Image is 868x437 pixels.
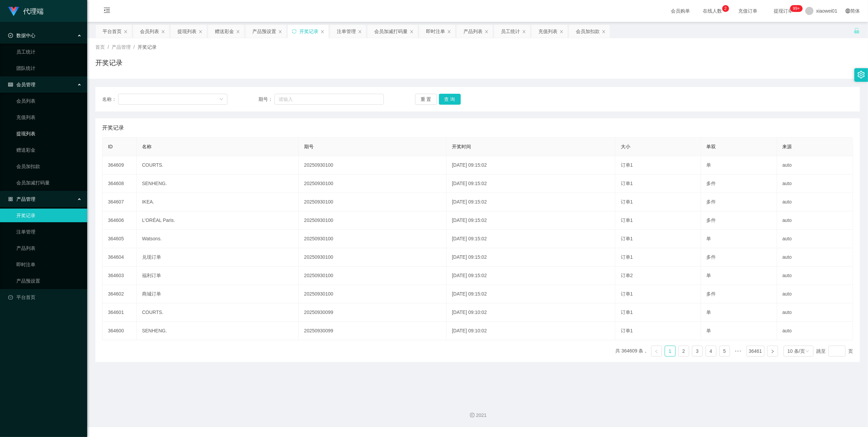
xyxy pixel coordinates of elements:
td: auto [777,175,853,193]
div: 产品预设置 [252,25,276,38]
i: 图标: menu-fold [95,0,119,22]
td: Watsons. [137,230,299,248]
td: auto [777,248,853,267]
td: 364603 [102,267,137,285]
div: 平台首页 [102,25,122,38]
td: [DATE] 09:15:02 [446,267,615,285]
i: 图标: copyright [470,413,475,418]
span: 订单1 [621,328,633,333]
i: 图标: close [124,30,128,34]
span: 产品管理 [112,44,131,50]
span: 名称 [142,144,152,149]
i: 图标: left [654,349,659,353]
td: [DATE] 09:15:02 [446,175,615,193]
h1: 开奖记录 [95,58,123,68]
span: 首页 [95,44,105,50]
span: 订单1 [621,254,633,260]
i: 图标: close [358,30,362,34]
li: 上一页 [651,346,662,357]
span: 期号： [258,96,274,103]
span: ••• [733,346,744,357]
div: 注单管理 [337,25,356,38]
span: 订单1 [621,162,633,168]
i: 图标: right [771,349,775,353]
a: 2 [679,346,689,356]
td: COURTS. [137,303,299,322]
td: 20250930100 [299,230,446,248]
span: 多件 [707,291,716,297]
li: 5 [719,346,730,357]
i: 图标: sync [292,29,297,34]
td: 20250930100 [299,193,446,211]
td: 20250930100 [299,211,446,230]
span: 订单2 [621,273,633,278]
td: [DATE] 09:15:02 [446,285,615,303]
li: 4 [706,346,716,357]
li: 向后 5 页 [733,346,744,357]
a: 3 [692,346,703,356]
span: 会员管理 [8,82,35,87]
span: 多件 [707,199,716,205]
td: auto [777,322,853,340]
i: 图标: close [236,30,240,34]
span: 来源 [783,144,792,149]
td: 364600 [102,322,137,340]
td: 364604 [102,248,137,267]
span: 提现订单 [771,9,796,13]
span: 单 [707,310,711,315]
div: 即时注单 [426,25,445,38]
td: 364609 [102,156,137,175]
td: 20250930100 [299,285,446,303]
span: 开奖记录 [102,124,124,132]
i: 图标: unlock [854,28,860,34]
td: auto [777,267,853,285]
td: SENHENG. [137,322,299,340]
i: 图标: global [846,9,850,13]
span: 多件 [707,217,716,223]
td: 364602 [102,285,137,303]
td: auto [777,285,853,303]
a: 1 [665,346,675,356]
i: 图标: close [278,30,282,34]
p: 2 [724,5,727,12]
span: 大小 [621,144,630,149]
a: 充值列表 [16,110,82,124]
span: / [133,44,135,50]
td: 20250930100 [299,156,446,175]
div: 会员列表 [140,25,159,38]
div: 产品列表 [463,25,483,38]
i: 图标: close [559,30,564,34]
i: 图标: close [320,30,325,34]
div: 会员加减打码量 [374,25,408,38]
div: 会员加扣款 [576,25,600,38]
td: [DATE] 09:15:02 [446,248,615,267]
span: 订单1 [621,236,633,241]
i: 图标: close [199,30,203,34]
i: 图标: down [805,349,809,354]
li: 下一页 [767,346,778,357]
a: 36461 [747,346,764,356]
input: 请输入 [274,94,384,105]
span: 多件 [707,181,716,186]
span: 单 [707,273,711,278]
div: 2021 [93,412,863,419]
a: 注单管理 [16,225,82,239]
span: ID [108,144,113,149]
div: 赠送彩金 [215,25,234,38]
td: 364605 [102,230,137,248]
span: 期号 [304,144,314,149]
a: 赠送彩金 [16,143,82,157]
td: auto [777,303,853,322]
div: 员工统计 [501,25,520,38]
span: 单双 [707,144,716,149]
span: 开奖记录 [138,44,157,50]
td: 20250930100 [299,175,446,193]
a: 4 [706,346,716,356]
span: 订单1 [621,310,633,315]
span: 订单1 [621,181,633,186]
i: 图标: close [522,30,526,34]
i: 图标: down [219,97,223,102]
td: 20250930100 [299,248,446,267]
td: auto [777,230,853,248]
img: logo.9652507e.png [8,7,19,16]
